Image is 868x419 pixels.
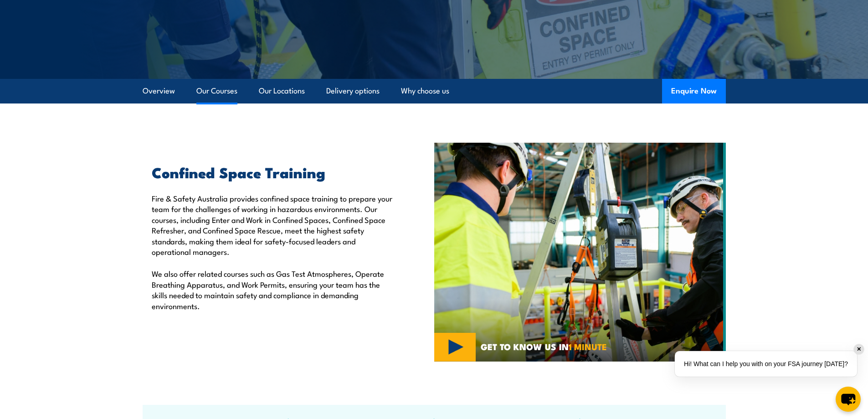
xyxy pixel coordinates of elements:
[675,351,857,377] div: Hi! What can I help you with on your FSA journey [DATE]?
[854,344,864,354] div: ✕
[569,340,607,353] strong: 1 MINUTE
[434,143,726,362] img: Confined Space Courses Australia
[196,79,237,103] a: Our Courses
[152,268,392,311] p: We also offer related courses such as Gas Test Atmospheres, Operate Breathing Apparatus, and Work...
[152,166,392,178] h2: Confined Space Training
[481,342,607,351] span: GET TO KNOW US IN
[326,79,380,103] a: Delivery options
[152,193,392,257] p: Fire & Safety Australia provides confined space training to prepare your team for the challenges ...
[143,79,175,103] a: Overview
[836,387,861,412] button: chat-button
[259,79,305,103] a: Our Locations
[662,79,726,103] button: Enquire Now
[401,79,449,103] a: Why choose us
